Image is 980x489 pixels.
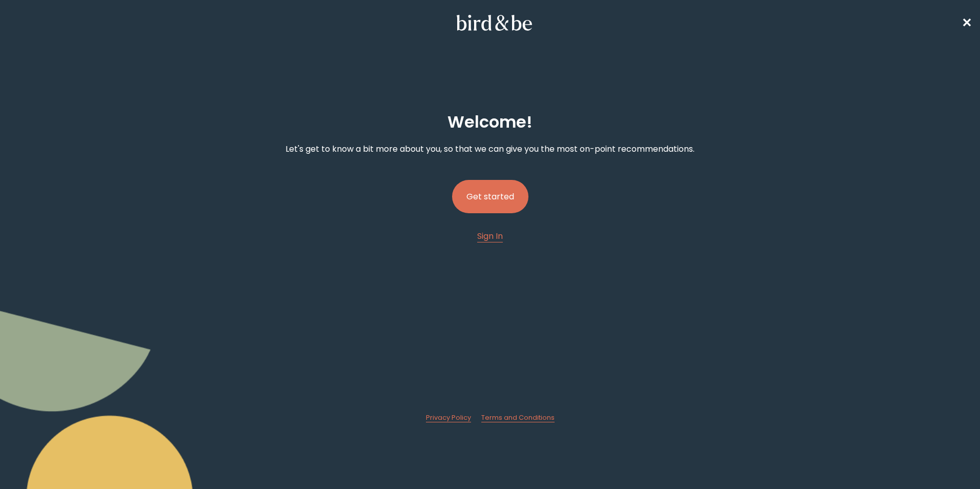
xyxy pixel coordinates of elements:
span: Sign In [477,230,503,242]
p: Let's get to know a bit more about you, so that we can give you the most on-point recommendations. [285,142,695,155]
a: Get started [452,164,528,230]
a: Sign In [477,230,503,242]
a: Privacy Policy [426,413,471,422]
span: ✕ [962,14,972,31]
a: ✕ [962,14,972,32]
h2: Welcome ! [447,110,533,134]
a: Terms and Conditions [481,413,555,422]
button: Get started [452,180,528,213]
